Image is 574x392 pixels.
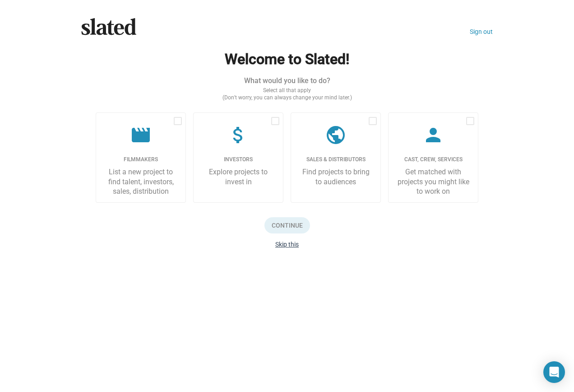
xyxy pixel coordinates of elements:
[396,167,471,196] div: Get matched with projects you might like to work on
[130,124,152,146] mat-icon: movie
[227,124,249,146] mat-icon: attach_money
[275,241,299,248] button: Cancel investor application
[264,217,310,233] span: Continue
[422,124,444,146] mat-icon: person
[96,76,478,85] div: What would you like to do?
[96,50,478,69] h2: Welcome to Slated!
[103,156,178,163] div: Filmmakers
[201,167,276,187] div: Explore projects to invest in
[396,156,471,163] div: Cast, Crew, Services
[470,28,493,35] a: Sign out
[543,361,565,383] div: Open Intercom Messenger
[298,167,373,187] div: Find projects to bring to audiences
[325,124,347,146] mat-icon: public
[201,156,276,163] div: Investors
[103,167,178,196] div: List a new project to find talent, investors, sales, distribution
[298,156,373,163] div: Sales & Distributors
[96,87,478,102] div: Select all that apply (Don’t worry, you can always change your mind later.)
